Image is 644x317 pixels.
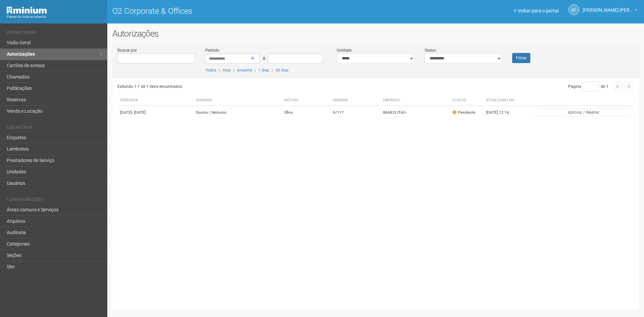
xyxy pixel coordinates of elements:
a: 30 dias [275,68,288,72]
a: Hoje [223,68,231,72]
td: 9/117 [330,106,380,119]
a: AC [569,4,579,15]
a: Voltar para o portal [514,8,558,13]
td: Obra [281,106,330,119]
h2: Autorizações [112,29,639,39]
span: | [219,68,220,72]
th: Período [117,95,193,106]
div: Exibindo 1-1 de 1 itens encontrados [117,82,374,92]
th: Empresa [380,95,450,106]
td: BANCO ITAU [380,106,450,119]
label: Status [425,47,436,53]
li: Configurações [7,197,102,204]
th: Atualizado em [483,95,520,106]
th: Motivo [281,95,330,106]
li: Operacional [7,30,102,37]
td: [DATE] 12:16 [483,106,520,119]
div: Pendente [452,110,475,115]
span: - [DATE] [132,110,146,115]
a: [PERSON_NAME] [PERSON_NAME] [583,8,637,14]
h1: O2 Corporate & Offices [112,7,371,15]
a: Todos [205,68,216,72]
a: Amanhã [237,68,252,72]
td: [DATE] [117,106,193,119]
div: Painel do Administrador [7,14,102,20]
span: Ana Carla de Carvalho Silva [583,1,633,13]
td: Diurno / Noturno [193,106,281,119]
th: Unidade [330,95,380,106]
a: 7 dias [258,68,269,72]
label: Buscar por [117,47,137,53]
label: Unidade [337,47,352,53]
label: Período [205,47,219,53]
span: Página de 1 [568,84,608,89]
th: Status [450,95,483,106]
span: a [263,55,265,61]
th: Horário [193,95,281,106]
button: Aprovar / Rejeitar [536,109,631,116]
li: Cadastros [7,125,102,132]
img: Minium [7,7,47,14]
button: Filtrar [512,53,530,63]
span: | [255,68,256,72]
span: | [233,68,234,72]
span: | [272,68,273,72]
